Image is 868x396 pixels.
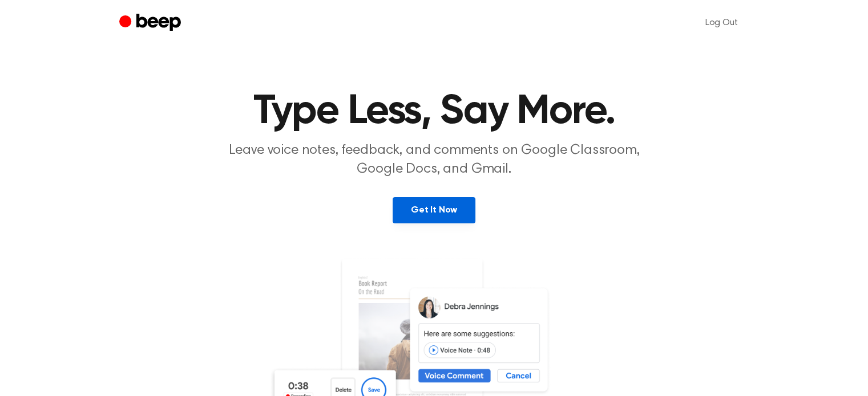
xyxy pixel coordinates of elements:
[393,197,475,223] a: Get It Now
[142,91,726,132] h1: Type Less, Say More.
[215,141,653,179] p: Leave voice notes, feedback, and comments on Google Classroom, Google Docs, and Gmail.
[119,12,184,34] a: Beep
[694,9,749,36] a: Log Out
